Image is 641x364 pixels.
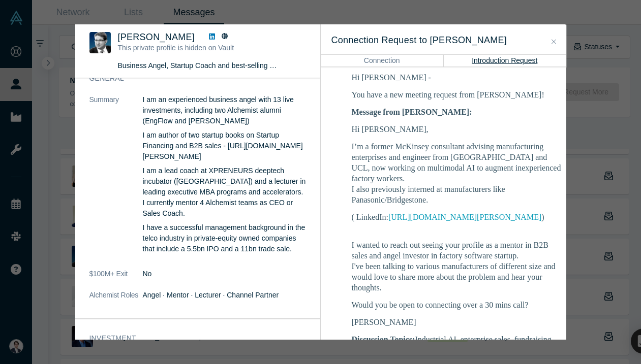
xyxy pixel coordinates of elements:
[548,36,559,48] button: Close
[388,213,541,221] a: [URL][DOMAIN_NAME][PERSON_NAME]
[89,94,143,269] dt: Summary
[89,32,111,53] img: Martin Giese's Profile Image
[352,335,415,344] b: Discussion Topics:
[352,317,565,327] p: [PERSON_NAME]
[352,108,472,116] b: Message from [PERSON_NAME]:
[352,141,565,205] p: I’m a former McKinsey consultant advising manufacturing enterprises and engineer from [GEOGRAPHIC...
[321,54,444,67] button: Connection
[118,32,195,42] span: [PERSON_NAME]
[143,290,306,301] dd: Angel · Mentor · Lecturer · Channel Partner
[352,72,565,83] p: Hi [PERSON_NAME] -
[352,300,565,310] p: Would you be open to connecting over a 30 mins call?
[143,222,306,254] p: I have a successful management background in the telco industry in private-equity owned companies...
[352,124,565,135] p: Hi [PERSON_NAME],
[89,333,292,344] h3: Investment
[118,61,290,70] span: Business Angel, Startup Coach and best-selling author
[352,89,565,100] p: You have a new meeting request from [PERSON_NAME]!
[89,269,143,290] dt: $100M+ Exit
[143,269,306,279] dd: No
[89,73,292,84] h3: General
[143,94,306,126] p: I am an experienced business angel with 13 live investments, including two Alchemist alumni (EngF...
[331,34,556,47] h3: Connection Request to [PERSON_NAME]
[143,130,306,162] p: I am author of two startup books on Startup Financing and B2B sales - [URL][DOMAIN_NAME][PERSON_N...
[352,229,565,293] p: I wanted to reach out seeing your profile as a mentor in B2B sales and angel investor in factory ...
[352,334,565,345] p: Industrial AI, enterprise sales, fundraising
[118,43,278,53] p: This private profile is hidden on Vault
[89,290,143,311] dt: Alchemist Roles
[443,54,566,67] button: Introduction Request
[352,212,565,222] p: ( LinkedIn: )
[143,166,306,219] p: I am a lead coach at XPRENEURS deeptech incubator ([GEOGRAPHIC_DATA]) and a lecturer in leading e...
